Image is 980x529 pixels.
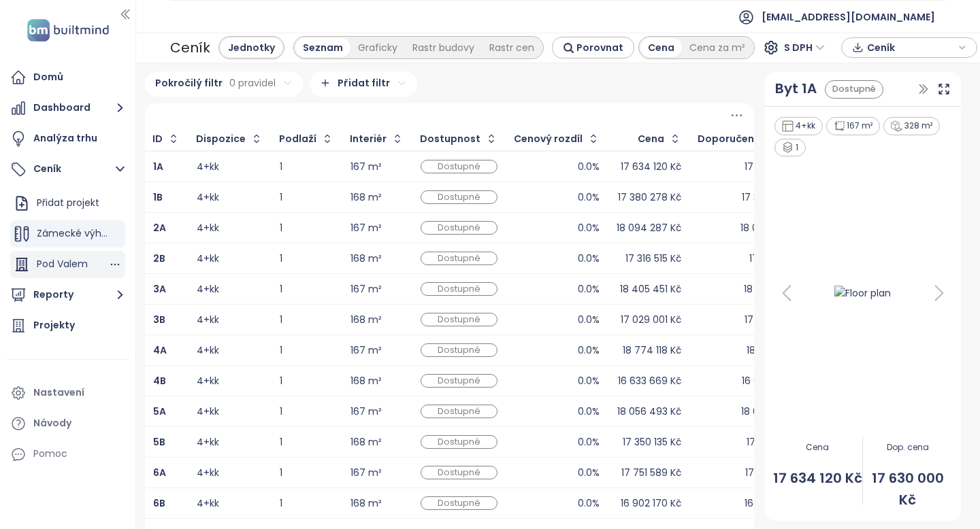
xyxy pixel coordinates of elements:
b: 5A [153,405,166,418]
b: 4B [153,374,166,388]
div: 17 634 120 Kč [621,163,681,171]
span: 0 pravidel [229,75,276,90]
div: Rastr budovy [405,38,482,57]
div: Pomoc [7,441,129,468]
div: 17 634 120 Kč [745,163,805,171]
b: 1A [153,160,163,173]
a: 5B [153,438,165,447]
div: 167 m² [350,468,382,477]
a: 5A [153,407,166,416]
div: 0.0% [578,346,600,355]
div: 4+kk [197,163,219,171]
div: 1 [280,193,333,202]
div: 18 774 118 Kč [623,346,681,355]
div: 4+kk [197,285,219,294]
div: 167 m² [350,285,382,294]
div: 4+kk [197,438,219,447]
div: 0.0% [578,499,600,508]
div: 168 m² [350,438,382,447]
div: 167 m² [350,224,382,233]
span: Pod Valem [37,257,88,271]
div: 18 056 493 Kč [617,407,681,416]
a: 6B [153,499,165,508]
b: 1B [153,190,163,204]
b: 3B [153,313,165,326]
span: S DPH [784,37,825,58]
div: 168 m² [350,193,382,202]
div: 168 m² [350,315,382,324]
div: 18 094 287 Kč [740,224,805,233]
div: Interiér [350,135,387,143]
div: 1 [280,163,333,171]
div: 168 m² [350,499,382,508]
div: ID [152,135,163,143]
div: Dostupné [421,160,497,174]
a: Analýza trhu [7,125,129,152]
b: 6B [153,496,165,510]
div: Dostupné [421,343,497,358]
button: Porovnat [552,37,634,58]
div: 167 m² [350,407,382,416]
div: Zámecké výhledy 2 [10,220,125,248]
div: 1 [280,407,333,416]
a: 2B [153,254,165,263]
div: 1 [280,315,333,324]
b: 4A [153,343,167,357]
div: Domů [33,69,63,86]
span: Ceník [867,37,955,58]
div: 0.0% [578,468,600,477]
span: Zámecké výhledy 2 [37,226,129,240]
div: 18 405 451 Kč [620,285,681,294]
b: 2B [153,252,165,265]
a: Projekty [7,312,129,339]
div: 17 316 515 Kč [625,254,681,263]
div: Podlaží [279,135,316,143]
div: Jednotky [220,38,282,57]
div: 1 [774,139,806,157]
div: 4+kk [197,346,219,355]
div: 167 m² [826,117,881,135]
div: 167 m² [350,163,382,171]
div: Doporučená cena [698,135,788,143]
div: 17 380 278 Kč [618,193,681,202]
div: 0.0% [578,377,600,386]
a: 4A [153,346,167,355]
div: Analýza trhu [33,130,97,147]
div: 0.0% [578,285,600,294]
div: 18 405 451 Kč [744,285,805,294]
div: 0.0% [578,193,600,202]
div: 17 751 589 Kč [621,468,681,477]
div: 1 [280,438,333,447]
div: Dostupné [421,190,497,205]
div: 4+kk [197,193,219,202]
div: Dostupné [421,252,497,266]
div: 4+kk [197,315,219,324]
div: 17 350 135 Kč [747,438,805,447]
div: 17 029 001 Kč [745,315,805,324]
button: Ceník [7,156,129,183]
b: 5B [153,435,165,449]
div: Pomoc [33,445,67,462]
div: 1 [280,377,333,386]
div: 0.0% [578,254,600,263]
div: Dostupné [421,466,497,480]
div: 1 [280,285,333,294]
div: 16 633 669 Kč [618,377,681,386]
div: 16 902 170 Kč [745,499,805,508]
button: Dashboard [7,95,129,122]
span: [EMAIL_ADDRESS][DOMAIN_NAME] [762,1,935,33]
div: 16 633 669 Kč [742,377,805,386]
img: logo [23,16,113,44]
div: 1 [280,224,333,233]
a: 1A [153,163,163,171]
div: Seznam [295,38,350,57]
div: 0.0% [578,163,600,171]
div: Pod Valem [10,251,125,278]
div: Cenový rozdíl [514,135,583,143]
div: Dispozice [196,135,246,143]
div: Dostupné [421,405,497,419]
a: 3B [153,315,165,324]
img: Floor plan [819,281,906,305]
